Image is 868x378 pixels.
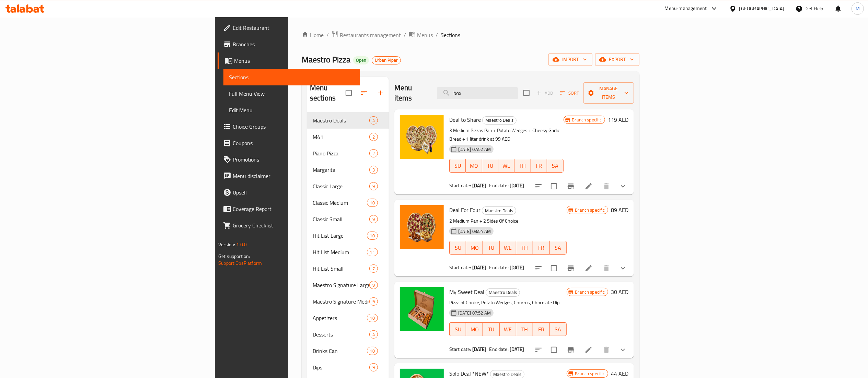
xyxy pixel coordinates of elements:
[307,326,389,343] div: Desserts4
[534,161,544,171] span: FR
[452,324,464,334] span: SU
[353,56,369,64] div: Open
[601,55,634,64] span: export
[486,243,497,253] span: TU
[615,260,631,276] button: show more
[370,364,378,371] span: 9
[313,149,369,157] div: Piano Pizza
[553,324,564,334] span: SA
[466,159,482,173] button: MO
[502,324,514,334] span: WE
[449,217,567,225] p: 2 Medium Pan + 2 Sides Of Choice
[307,112,389,129] div: Maestro Deals4
[313,232,367,240] div: Hit List Large
[536,243,547,253] span: FR
[482,159,498,173] button: TU
[553,243,564,253] span: SA
[472,181,487,190] b: [DATE]
[313,363,369,371] span: Dips
[370,150,378,157] span: 2
[369,330,378,339] div: items
[400,287,444,331] img: My Sweet Deal
[563,178,579,194] button: Branch-specific-item
[472,263,487,272] b: [DATE]
[313,116,369,125] span: Maestro Deals
[233,155,354,164] span: Promotions
[307,211,389,227] div: Classic Small9
[572,207,608,213] span: Branch specific
[611,205,628,215] h6: 89 AED
[548,53,592,66] button: import
[313,330,369,339] span: Desserts
[313,166,369,174] span: Margarita
[501,161,512,171] span: WE
[233,172,354,180] span: Menu disclaimer
[218,201,360,217] a: Coverage Report
[313,199,367,207] span: Classic Medium
[486,288,520,297] div: Maestro Deals
[218,118,360,135] a: Choice Groups
[367,249,378,256] span: 11
[485,161,496,171] span: TU
[372,57,401,63] span: Urban Piper
[313,281,369,289] div: Maestro Signature Large
[233,122,354,131] span: Choice Groups
[531,159,547,173] button: FR
[611,287,628,297] h6: 30 AED
[233,221,354,229] span: Grocery Checklist
[585,182,593,190] a: Edit menu item
[500,241,517,255] button: WE
[313,248,367,256] div: Hit List Medium
[563,342,579,358] button: Branch-specific-item
[233,24,354,32] span: Edit Restaurant
[370,134,378,140] span: 2
[436,31,438,39] li: /
[313,347,367,355] span: Drinks Can
[313,314,367,322] div: Appetizers
[367,315,378,321] span: 10
[498,159,514,173] button: WE
[229,90,354,98] span: Full Menu View
[534,88,556,98] span: Add item
[370,216,378,223] span: 9
[486,288,520,296] span: Maestro Deals
[489,263,509,272] span: End date:
[615,342,631,358] button: show more
[583,82,634,104] button: Manage items
[367,199,378,207] div: items
[500,322,517,336] button: WE
[356,85,372,101] span: Sort sections
[313,264,369,273] div: Hit List Small
[417,31,433,39] span: Menus
[218,20,360,36] a: Edit Restaurant
[856,5,860,12] span: M
[441,31,460,39] span: Sections
[519,324,530,334] span: TH
[517,161,528,171] span: TH
[370,331,378,338] span: 4
[369,133,378,141] div: items
[307,310,389,326] div: Appetizers10
[369,182,378,190] div: items
[369,166,378,174] div: items
[223,102,360,118] a: Edit Menu
[369,297,378,306] div: items
[469,243,480,253] span: MO
[313,215,369,223] div: Classic Small
[353,57,369,63] span: Open
[558,88,581,98] button: Sort
[367,248,378,256] div: items
[370,265,378,272] span: 7
[218,151,360,168] a: Promotions
[665,4,707,13] div: Menu-management
[449,126,564,143] p: 3 Medium Pizzas Pan + Potato Wedges + Cheesy Garlic Bread + 1 liter drink at 99 AED
[233,40,354,48] span: Branches
[218,135,360,151] a: Coupons
[229,106,354,114] span: Edit Menu
[449,241,466,255] button: SU
[307,359,389,376] div: Dips9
